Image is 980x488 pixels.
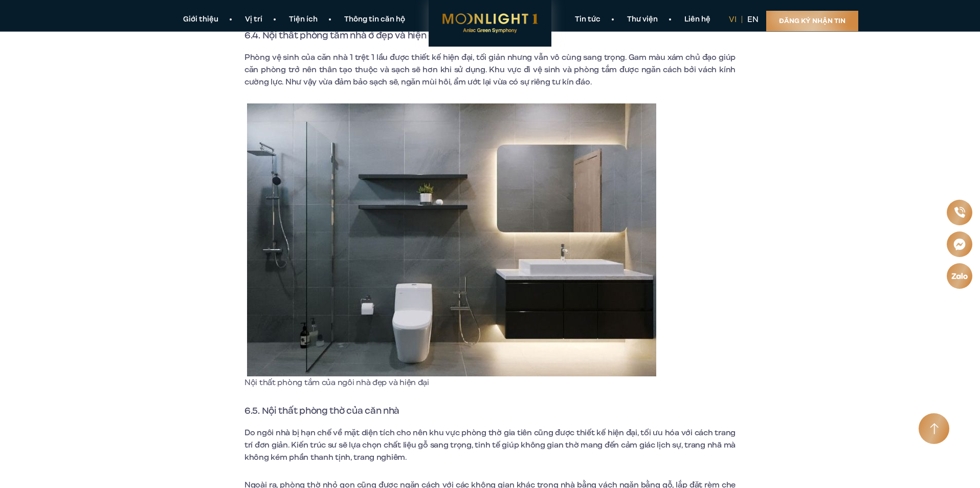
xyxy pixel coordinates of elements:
span: Do ngôi nhà bị hạn chế về mặt diện tích cho nên khu vực phòng thờ gia tiên cũng được thiết kế hiệ... [244,427,736,463]
a: en [747,14,759,25]
img: Nội thất phòng tắm của ngôi nhà đẹp và hiện đại [247,103,656,376]
a: Tin tức [562,14,614,25]
img: Arrow icon [930,423,939,435]
span: 6.5. Nội thất phòng thờ của căn nhà [244,404,399,417]
img: Phone icon [953,206,966,218]
a: Đăng ký nhận tin [766,11,858,31]
a: Vị trí [232,14,276,25]
img: Messenger icon [952,237,967,251]
img: Zalo icon [951,271,969,281]
a: Giới thiệu [170,14,232,25]
a: vi [729,14,737,25]
a: Tiện ích [276,14,331,25]
span: 6.4. Nội thất phòng tắm nhà ở đẹp và hiện đại [244,29,442,42]
a: Liên hệ [671,14,724,25]
p: Nội thất phòng tắm của ngôi nhà đẹp và hiện đại [244,376,659,389]
a: Thư viện [614,14,671,25]
a: Thông tin căn hộ [331,14,418,25]
span: Phòng vệ sinh của căn nhà 1 trệt 1 lầu được thiết kế hiện đại, tối giản nhưng vẫn vô cùng sang tr... [244,52,736,88]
